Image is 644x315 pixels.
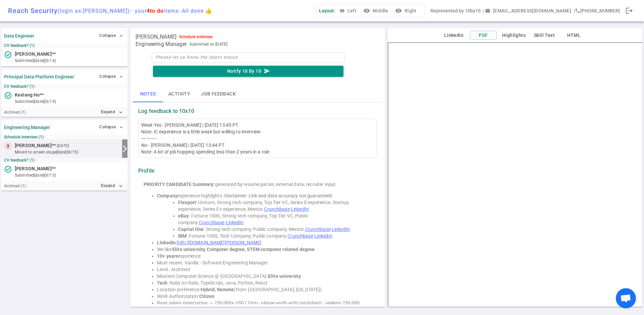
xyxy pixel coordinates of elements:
small: submitted [DATE] (8/15) [15,172,125,178]
span: expand_less [118,125,124,130]
span: 4 to do [147,8,164,14]
a: [URL][DOMAIN_NAME][PERSON_NAME] [177,240,261,245]
small: Archived ( 1 ) [4,184,26,188]
button: Collapse [98,72,125,81]
small: Archived ( 1 ) [4,110,26,115]
li: experience highlights - [157,192,372,199]
i: arrow_forward_ios [121,145,129,153]
div: Done [623,4,636,17]
a: Crunchbase [287,233,313,239]
small: Schedule interview (1) [4,135,125,139]
strong: IBM [178,233,186,239]
a: Crunchbase [264,206,289,212]
strong: Elite university, Computer degree, STEM computer related degree [172,247,315,252]
strong: Capital One [178,227,204,232]
button: visibilityRight [394,5,419,17]
button: LinkedIn [440,31,467,40]
strong: eBay [178,213,189,218]
button: Expandexpand_more [99,107,125,117]
i: visibility [363,7,370,14]
span: [PERSON_NAME] [15,142,52,149]
strong: Company [157,193,177,198]
i: task_alt [4,51,12,59]
span: [PERSON_NAME] [15,51,52,58]
span: Disclaimer: Link and data accuracy not guaranteed. [224,193,333,198]
small: CV feedback? (1) [4,84,125,89]
a: Crunchbase [305,227,331,232]
span: [PERSON_NAME] [136,34,176,40]
li: : [157,239,372,246]
li: : Fortune 1000, Strong tech company, Top Tier VC, Public company. [178,212,372,226]
li: Location preference: (from: [GEOGRAPHIC_DATA], [US_STATE]) [157,286,372,293]
div: generated by resume parser, external data, recruiter input [144,181,372,188]
span: expand_less [118,74,124,79]
li: Work Authorization: [157,293,372,300]
button: PDF [470,31,497,40]
i: visibility [395,7,402,14]
button: HTML [560,31,587,40]
iframe: candidate_document_preview__iframe [388,42,643,307]
button: Left [338,5,359,17]
a: LinkedIn [314,233,332,239]
i: task_alt [4,165,12,173]
strong: Data Engineer [4,33,34,39]
div: Represented by 10by10 | | [PHONE_NUMBER] [430,5,620,17]
li: : Fortune 1000, Tech Company, Public company. [178,233,372,239]
div: Weak Yes - [PERSON_NAME] | [DATE] 13:45 PT Note: IC experience is a little weak but willing to in... [141,122,374,155]
button: Skill Text [531,31,558,40]
li: Masters Computer Science @ [GEOGRAPHIC_DATA] | [157,273,372,279]
a: Crunchbase [199,220,224,225]
div: Schedule interview [179,35,213,39]
div: Reach Security [8,7,212,15]
strong: Hybrid, Remote [201,287,234,292]
button: Expandexpand_more [99,181,125,191]
strong: Engineering Manager [4,125,50,130]
strong: LinkedIn [157,240,176,245]
i: expand_more [118,109,124,115]
button: Collapse [98,122,125,132]
a: Open chat [616,288,636,308]
button: Notify 10 By 10send [153,66,343,77]
span: [PERSON_NAME] [15,165,52,172]
div: 3 [4,142,12,150]
small: submitted [DATE] (8/14) [15,58,125,64]
small: CV feedback? (1) [4,43,125,48]
span: visibility [339,8,345,13]
span: Kexiang Hu [15,91,40,99]
i: phone [575,8,580,13]
i: send [264,68,270,74]
button: Job feedback [196,86,241,102]
strong: PRIORITY CANDIDATE Summary: [144,182,215,187]
li: : Ruby on Rails, TypeScript, Java, Python, React [157,279,372,286]
strong: 10+ years [157,253,178,259]
li: We like: [157,246,372,253]
button: visibilityMiddle [362,5,391,17]
strong: Flexport [178,200,196,205]
strong: Log feedback to 10x10 [138,108,194,115]
i: task_alt [4,91,12,100]
span: (login as: [PERSON_NAME] ) [58,8,130,14]
button: Open a message box [484,5,574,17]
i: expand_more [118,183,124,189]
span: Submitted on [DATE] [190,41,227,48]
small: submitted [DATE] (8/14) [15,99,125,105]
a: LinkedIn [226,220,244,225]
button: Notes [133,86,163,102]
li: Level : Architect [157,266,372,273]
strong: Profile [138,168,155,174]
small: moved to Screen stage [DATE] (8/15) [15,149,119,155]
span: Layout: [319,8,335,13]
button: Highlights [499,31,528,40]
strong: Elite university [268,273,301,279]
strong: Principal Data Platform Engineer [4,74,74,79]
a: LinkedIn [291,206,309,212]
li: : Unicorn, Strong tech company, Top Tier VC, Series D experience, Startup experience, Series E+ e... [178,199,372,212]
span: logout [625,7,633,15]
strong: Citizen [199,294,215,299]
div: basic tabs example [133,86,382,102]
strong: Tech [157,280,168,286]
span: Engineering Manager [136,41,187,48]
button: Collapse [98,31,125,41]
small: - [DATE] [56,143,69,149]
span: email [485,8,490,13]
